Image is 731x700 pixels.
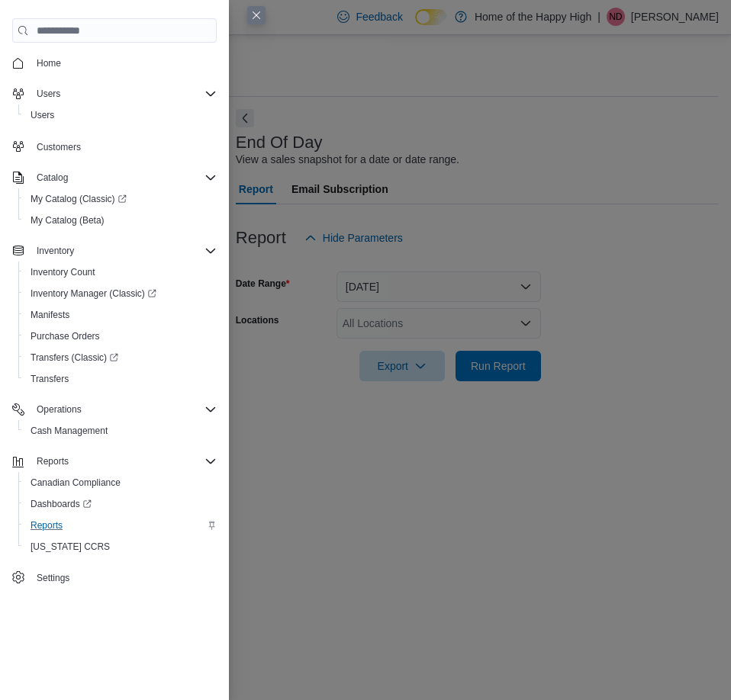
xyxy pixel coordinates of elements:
[37,245,74,257] span: Inventory
[18,262,223,283] button: Inventory Count
[24,348,217,367] span: Transfers (Classic)
[37,403,82,416] span: Operations
[18,472,223,493] button: Canadian Compliance
[12,46,217,592] nav: Complex example
[24,422,217,440] span: Cash Management
[24,106,60,124] a: Users
[6,399,223,420] button: Operations
[24,495,217,513] span: Dashboards
[31,53,217,72] span: Home
[18,493,223,515] a: Dashboards
[24,327,106,345] a: Purchase Orders
[24,263,101,281] a: Inventory Count
[31,330,100,342] span: Purchase Orders
[18,515,223,536] button: Reports
[18,368,223,390] button: Transfers
[24,516,69,535] a: Reports
[18,104,223,126] button: Users
[31,138,87,156] a: Customers
[31,169,74,187] button: Catalog
[31,541,110,553] span: [US_STATE] CCRS
[31,425,108,437] span: Cash Management
[24,422,114,440] a: Cash Management
[6,83,223,104] button: Users
[24,538,116,556] a: [US_STATE] CCRS
[37,141,81,153] span: Customers
[31,452,217,470] span: Reports
[31,193,127,205] span: My Catalog (Classic)
[24,284,163,303] a: Inventory Manager (Classic)
[6,240,223,262] button: Inventory
[24,263,217,281] span: Inventory Count
[31,569,76,587] a: Settings
[31,373,69,385] span: Transfers
[24,516,217,535] span: Reports
[24,495,98,513] a: Dashboards
[24,211,111,230] a: My Catalog (Beta)
[24,370,75,388] a: Transfers
[24,538,217,556] span: Washington CCRS
[24,306,76,324] a: Manifests
[24,474,217,492] span: Canadian Compliance
[6,135,223,157] button: Customers
[31,568,217,587] span: Settings
[37,88,60,100] span: Users
[24,327,217,345] span: Purchase Orders
[24,306,217,324] span: Manifests
[18,304,223,326] button: Manifests
[24,106,217,124] span: Users
[31,214,105,226] span: My Catalog (Beta)
[31,85,217,103] span: Users
[37,172,68,184] span: Catalog
[37,57,61,69] span: Home
[31,109,54,121] span: Users
[24,211,217,230] span: My Catalog (Beta)
[31,266,95,278] span: Inventory Count
[6,52,223,74] button: Home
[24,370,217,388] span: Transfers
[18,347,223,368] a: Transfers (Classic)
[247,6,266,24] button: Close this dialog
[31,287,156,300] span: Inventory Manager (Classic)
[18,283,223,304] a: Inventory Manager (Classic)
[31,85,66,103] button: Users
[37,572,69,584] span: Settings
[31,352,118,364] span: Transfers (Classic)
[31,242,217,260] span: Inventory
[31,400,88,419] button: Operations
[24,474,127,492] a: Canadian Compliance
[31,400,217,419] span: Operations
[31,54,67,72] a: Home
[6,567,223,589] button: Settings
[31,242,80,260] button: Inventory
[6,167,223,188] button: Catalog
[24,190,217,208] span: My Catalog (Classic)
[31,136,217,156] span: Customers
[31,477,121,489] span: Canadian Compliance
[31,519,63,531] span: Reports
[18,420,223,442] button: Cash Management
[31,169,217,187] span: Catalog
[24,190,133,208] a: My Catalog (Classic)
[31,452,75,470] button: Reports
[24,284,217,303] span: Inventory Manager (Classic)
[37,455,69,467] span: Reports
[18,188,223,210] a: My Catalog (Classic)
[18,536,223,557] button: [US_STATE] CCRS
[24,348,124,367] a: Transfers (Classic)
[18,210,223,231] button: My Catalog (Beta)
[18,326,223,347] button: Purchase Orders
[6,451,223,472] button: Reports
[31,498,92,510] span: Dashboards
[31,309,69,321] span: Manifests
